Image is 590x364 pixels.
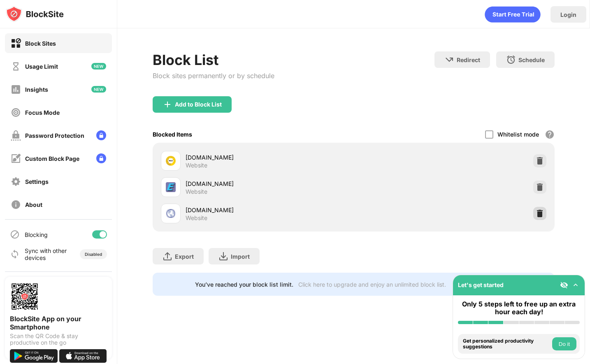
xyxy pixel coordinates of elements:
[485,6,541,23] div: animation
[186,214,207,222] div: Website
[186,153,353,162] div: [DOMAIN_NAME]
[25,178,49,185] div: Settings
[175,253,194,260] div: Export
[59,349,107,363] img: download-on-the-app-store.svg
[25,201,42,208] div: About
[497,131,539,138] div: Whitelist mode
[560,281,568,289] img: eye-not-visible.svg
[175,101,222,108] div: Add to Block List
[10,349,58,363] img: get-it-on-google-play.svg
[11,199,21,210] img: about-off.svg
[186,206,353,214] div: [DOMAIN_NAME]
[463,338,550,350] div: Get personalized productivity suggestions
[458,300,580,316] div: Only 5 steps left to free up an extra hour each day!
[25,63,58,70] div: Usage Limit
[186,188,207,195] div: Website
[552,337,576,350] button: Do it
[25,109,60,116] div: Focus Mode
[10,230,20,239] img: blocking-icon.svg
[10,249,20,259] img: sync-icon.svg
[25,247,67,261] div: Sync with other devices
[153,51,274,68] div: Block List
[25,40,56,47] div: Block Sites
[11,130,21,141] img: password-protection-off.svg
[11,153,21,164] img: customize-block-page-off.svg
[571,281,580,289] img: omni-setup-toggle.svg
[186,179,353,188] div: [DOMAIN_NAME]
[298,281,446,288] div: Click here to upgrade and enjoy an unlimited block list.
[25,86,48,93] div: Insights
[518,56,545,63] div: Schedule
[10,333,107,346] div: Scan the QR Code & stay productive on the go
[10,282,39,311] img: options-page-qr-code.png
[96,130,106,140] img: lock-menu.svg
[25,132,84,139] div: Password Protection
[560,11,576,18] div: Login
[166,156,176,166] img: favicons
[96,153,106,163] img: lock-menu.svg
[231,253,250,260] div: Import
[195,281,293,288] div: You’ve reached your block list limit.
[91,63,106,70] img: new-icon.svg
[11,61,21,72] img: time-usage-off.svg
[91,86,106,93] img: new-icon.svg
[85,252,102,257] div: Disabled
[153,131,192,138] div: Blocked Items
[25,231,48,238] div: Blocking
[10,315,107,331] div: BlockSite App on your Smartphone
[457,56,480,63] div: Redirect
[458,281,504,288] div: Let's get started
[166,209,176,218] img: favicons
[153,72,274,80] div: Block sites permanently or by schedule
[11,107,21,118] img: focus-off.svg
[11,38,21,49] img: block-on.svg
[166,182,176,192] img: favicons
[11,176,21,187] img: settings-off.svg
[25,155,79,162] div: Custom Block Page
[6,6,64,22] img: logo-blocksite.svg
[11,84,21,95] img: insights-off.svg
[186,162,207,169] div: Website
